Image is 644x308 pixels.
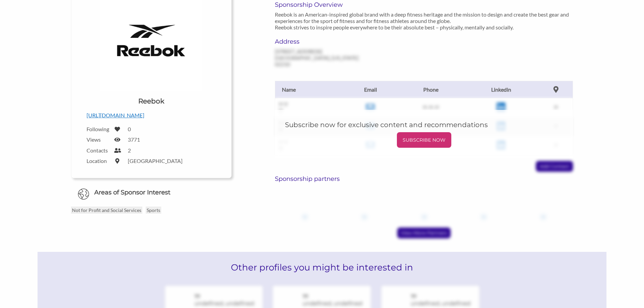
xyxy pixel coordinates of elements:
h6: Sponsorship Overview [275,1,573,8]
label: 2 [128,147,131,153]
label: 3771 [128,136,140,143]
p: SUBSCRIBE NOW [400,135,449,145]
p: Not for Profit and Social Services [71,207,142,214]
label: Contacts [87,147,110,153]
label: 0 [128,126,131,132]
h6: Address [275,38,367,45]
h5: Subscribe now for exclusive content and recommendations [285,120,563,129]
th: Email [342,81,398,98]
h6: Sponsorship partners [275,175,573,183]
a: SUBSCRIBE NOW [285,132,563,148]
p: Reebok is an American-inspired global brand with a deep fitness heritage and the mission to desig... [275,11,573,30]
h2: Other profiles you might be interested in [38,252,606,283]
h1: Reebok [138,96,164,106]
th: Name [275,81,342,98]
p: [URL][DOMAIN_NAME] [87,111,216,120]
th: Phone [398,81,463,98]
label: Following [87,126,110,132]
label: Views [87,136,110,143]
label: Location [87,158,110,164]
th: Linkedin [463,81,539,98]
h6: Areas of Sponsor Interest [66,188,237,197]
img: Globe Icon [78,188,89,200]
label: [GEOGRAPHIC_DATA] [128,158,183,164]
p: Sports [146,207,161,214]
